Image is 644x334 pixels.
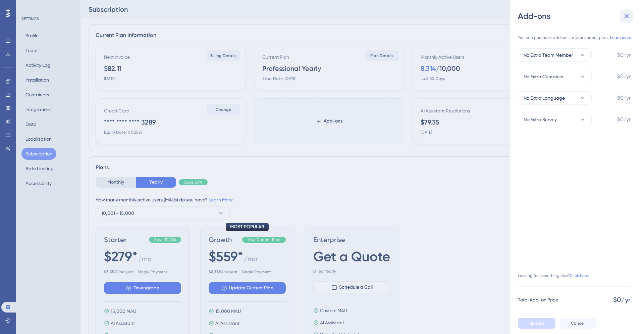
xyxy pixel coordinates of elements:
[524,115,557,124] span: No Extra Survey
[518,113,592,126] button: No Extra Survey
[570,273,589,278] a: Click here!
[529,321,544,326] span: Update
[518,35,609,40] span: You can purchase add-ons to your current plan.
[617,51,631,59] span: $0/yr
[518,48,592,62] button: No Extra Team Member
[617,73,631,81] span: $0/yr
[617,115,631,124] span: $0/yr
[524,94,565,102] span: No Extra Language
[571,321,585,326] span: Cancel
[617,94,631,102] span: $0/yr
[610,35,632,40] a: Learn more.
[518,70,592,83] button: No Extra Container
[518,91,592,105] button: No Extra Language
[518,318,555,329] button: Update
[524,51,573,59] span: No Extra Team Member
[559,318,596,329] button: Cancel
[524,73,564,81] span: No Extra Container
[518,11,636,21] div: Add-ons
[518,296,558,304] span: Total Add-on Price
[518,273,570,278] span: Looking for something else?
[613,295,631,304] span: $0/yr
